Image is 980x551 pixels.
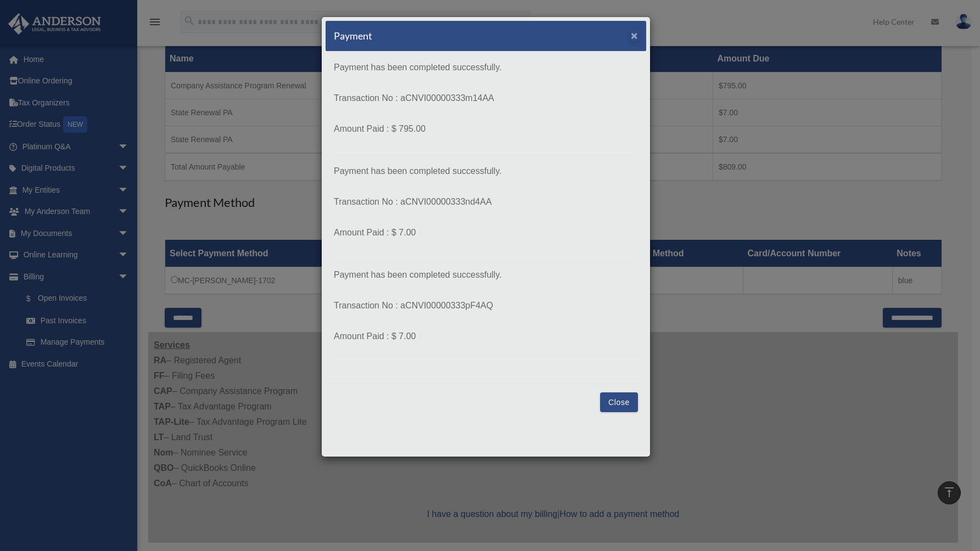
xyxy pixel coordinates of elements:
[334,60,638,75] p: Payment has been completed successfully.
[334,91,638,106] p: Transaction No : aCNVI00000333m14AA
[334,298,638,313] p: Transaction No : aCNVI00000333pF4AQ
[631,30,638,41] button: Close
[334,329,638,344] p: Amount Paid : $ 7.00
[334,121,638,137] p: Amount Paid : $ 795.00
[334,194,638,210] p: Transaction No : aCNVI00000333nd4AA
[631,29,638,42] span: ×
[334,164,638,179] p: Payment has been completed successfully.
[334,225,638,240] p: Amount Paid : $ 7.00
[334,29,372,43] h5: Payment
[600,392,638,412] button: Close
[334,267,638,283] p: Payment has been completed successfully.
